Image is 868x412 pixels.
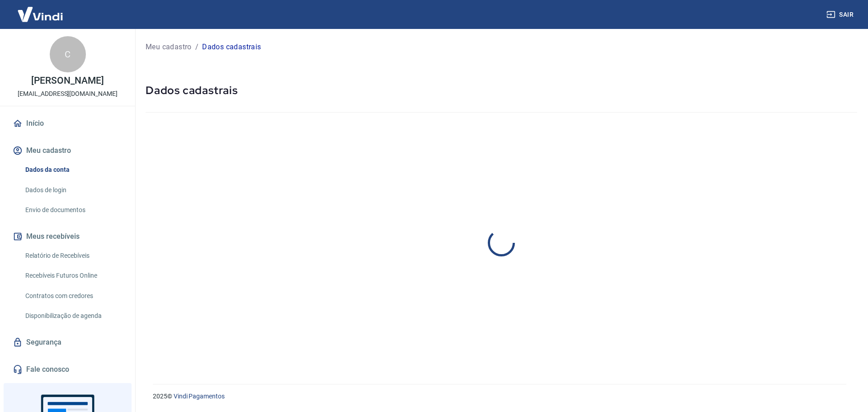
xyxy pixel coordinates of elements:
[825,6,857,23] button: Sair
[11,114,124,133] a: Início
[31,76,104,85] p: [PERSON_NAME]
[153,392,846,401] p: 2025 ©
[22,287,124,305] a: Contratos com credores
[202,42,261,52] p: Dados cadastrais
[195,42,198,52] p: /
[11,332,124,352] a: Segurança
[22,161,124,179] a: Dados da conta
[50,36,86,72] div: C
[22,201,124,219] a: Envio de documentos
[146,42,192,52] a: Meu cadastro
[18,89,118,99] p: [EMAIL_ADDRESS][DOMAIN_NAME]
[22,246,124,265] a: Relatório de Recebíveis
[22,307,124,325] a: Disponibilização de agenda
[174,393,225,400] a: Vindi Pagamentos
[146,83,857,98] h5: Dados cadastrais
[11,360,124,379] a: Fale conosco
[22,181,124,199] a: Dados de login
[22,266,124,285] a: Recebíveis Futuros Online
[11,0,70,28] img: Vindi
[11,141,124,161] button: Meu cadastro
[11,227,124,246] button: Meus recebíveis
